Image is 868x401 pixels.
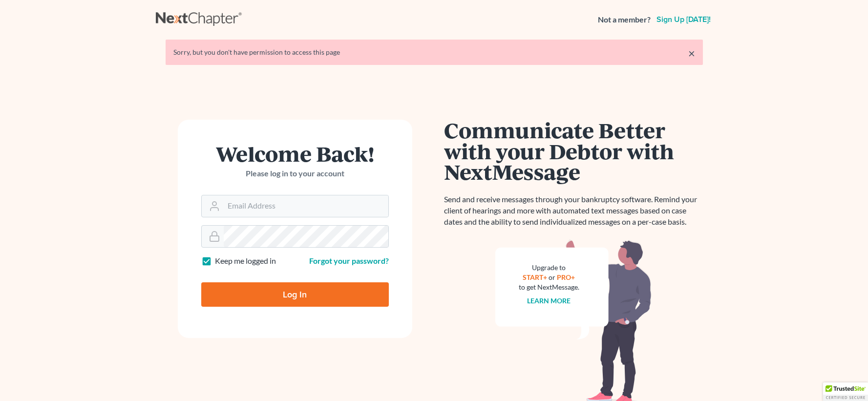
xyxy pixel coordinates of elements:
div: TrustedSite Certified [823,382,868,401]
a: Learn more [527,296,571,305]
a: Sign up [DATE]! [655,16,713,23]
span: or [549,273,555,281]
input: Email Address [224,195,388,217]
div: to get NextMessage. [519,282,579,292]
a: PRO+ [557,273,575,281]
p: Send and receive messages through your bankruptcy software. Remind your client of hearings and mo... [444,194,703,228]
a: × [688,47,695,59]
a: Forgot your password? [309,256,389,265]
input: Log In [201,282,389,307]
div: Sorry, but you don't have permission to access this page [173,47,695,57]
div: Upgrade to [519,263,579,273]
strong: Not a member? [598,14,651,25]
label: Keep me logged in [215,255,276,267]
h1: Welcome Back! [201,143,389,164]
p: Please log in to your account [201,168,389,179]
a: START+ [523,273,547,281]
h1: Communicate Better with your Debtor with NextMessage [444,120,703,182]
